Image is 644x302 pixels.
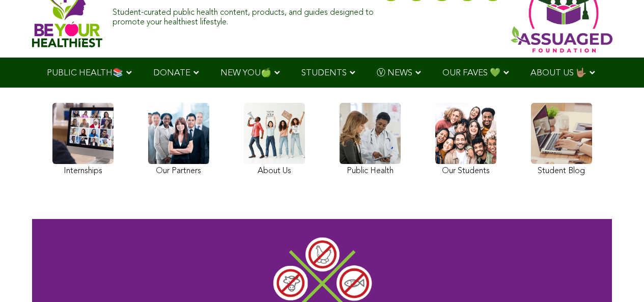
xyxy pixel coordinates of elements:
[113,3,375,28] div: Student-curated public health content, products, and guides designed to promote your healthiest l...
[530,69,586,77] span: ABOUT US 🤟🏽
[47,69,123,77] span: PUBLIC HEALTH📚
[593,253,644,302] iframe: Chat Widget
[220,69,271,77] span: NEW YOU🍏
[377,69,412,77] span: Ⓥ NEWS
[153,69,190,77] span: DONATE
[301,69,347,77] span: STUDENTS
[32,58,612,88] div: Navigation Menu
[442,69,500,77] span: OUR FAVES 💚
